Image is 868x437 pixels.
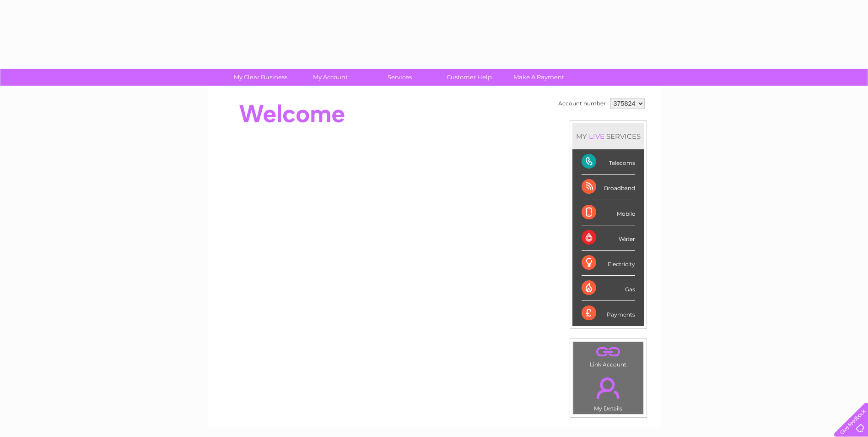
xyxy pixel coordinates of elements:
td: My Details [573,370,644,415]
div: MY SERVICES [572,123,644,149]
a: . [576,372,641,404]
a: My Clear Business [223,69,298,86]
div: Water [582,225,635,251]
div: Payments [582,301,635,326]
div: Telecoms [582,149,635,175]
div: Electricity [582,251,635,276]
div: Mobile [582,200,635,225]
div: Broadband [582,175,635,200]
div: LIVE [587,132,606,141]
td: Account number [556,96,608,111]
a: Make A Payment [501,69,577,86]
a: Services [362,69,437,86]
a: Customer Help [431,69,507,86]
div: Gas [582,276,635,301]
a: . [576,344,641,360]
a: My Account [292,69,368,86]
td: Link Account [573,341,644,370]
